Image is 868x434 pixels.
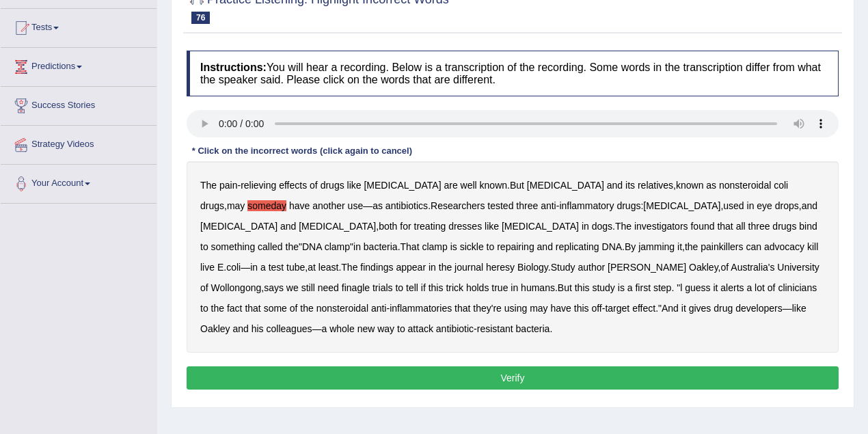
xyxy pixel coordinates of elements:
[385,200,428,211] b: antibiotics
[625,180,635,191] b: its
[690,221,714,232] b: found
[232,323,248,334] b: and
[504,303,527,314] b: using
[605,303,629,314] b: target
[802,200,817,211] b: and
[187,161,839,353] div: - . , , — . - : , , , . " " . . , . — , . . , , . . " - - ." — — - .
[318,282,339,293] b: need
[401,241,420,252] b: That
[685,282,710,293] b: guess
[582,221,589,232] b: in
[511,282,518,293] b: in
[316,303,368,314] b: nonsteroidal
[592,282,614,293] b: study
[746,282,752,293] b: a
[574,303,589,314] b: this
[308,262,316,273] b: at
[799,221,817,232] b: bind
[396,262,426,273] b: appear
[719,180,771,191] b: nonsteroidal
[485,221,499,232] b: like
[638,180,673,191] b: relatives
[575,282,590,293] b: this
[444,180,457,191] b: are
[747,200,755,211] b: in
[677,241,682,252] b: it
[329,323,355,334] b: whole
[280,221,296,232] b: and
[681,303,686,314] b: it
[473,303,502,314] b: they're
[390,303,452,314] b: inflammatories
[455,262,483,273] b: journal
[723,200,744,211] b: used
[778,282,817,293] b: clinicians
[258,241,283,252] b: called
[480,180,507,191] b: known
[371,303,387,314] b: anti
[299,221,376,232] b: [MEDICAL_DATA]
[360,262,393,273] b: findings
[541,200,556,211] b: anti
[627,282,633,293] b: a
[521,282,555,293] b: humans
[616,200,640,211] b: drugs
[676,180,703,191] b: known
[219,180,237,191] b: pain
[264,303,287,314] b: some
[527,180,604,191] b: [MEDICAL_DATA]
[491,282,508,293] b: true
[200,180,217,191] b: The
[364,180,441,191] b: [MEDICAL_DATA]
[436,323,474,334] b: antibiotic
[1,9,157,43] a: Tests
[713,282,718,293] b: it
[357,323,375,334] b: new
[318,262,339,273] b: least
[450,241,457,252] b: is
[200,323,230,334] b: Oakley
[772,221,796,232] b: drugs
[502,221,579,232] b: [MEDICAL_DATA]
[353,241,361,252] b: in
[746,241,761,252] b: can
[286,262,305,273] b: tube
[421,282,426,293] b: if
[325,241,350,252] b: clamp
[755,282,765,293] b: lot
[774,180,788,191] b: coli
[269,262,284,273] b: test
[400,221,411,232] b: for
[510,180,524,191] b: But
[551,303,571,314] b: have
[379,221,397,232] b: both
[635,282,651,293] b: first
[735,303,783,314] b: developers
[460,241,484,252] b: sickle
[211,241,256,252] b: something
[286,241,299,252] b: the
[1,126,157,160] a: Strategy Videos
[634,221,688,232] b: investigators
[200,241,208,252] b: to
[290,303,298,314] b: of
[643,200,720,211] b: [MEDICAL_DATA]
[517,262,548,273] b: Biology
[486,262,515,273] b: heresy
[807,241,818,252] b: kill
[662,303,679,314] b: And
[321,323,327,334] b: a
[200,221,277,232] b: [MEDICAL_DATA]
[448,221,482,232] b: dresses
[653,282,671,293] b: step
[497,241,534,252] b: repairing
[312,200,344,211] b: another
[551,262,575,273] b: Study
[267,323,312,334] b: colleagues
[372,282,393,293] b: trials
[558,282,572,293] b: But
[191,12,210,24] span: 76
[289,200,310,211] b: have
[302,241,322,252] b: DNA
[608,262,686,273] b: [PERSON_NAME]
